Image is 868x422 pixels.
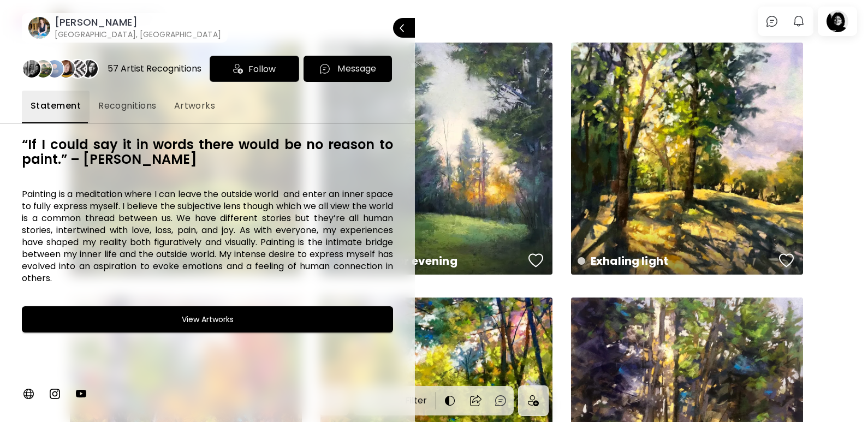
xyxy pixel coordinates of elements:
[248,62,276,76] span: Follow
[22,306,393,332] button: View Artworks
[98,99,157,112] span: Recognitions
[55,16,221,29] h6: [PERSON_NAME]
[174,99,216,112] span: Artworks
[55,29,221,40] h6: [GEOGRAPHIC_DATA], [GEOGRAPHIC_DATA]
[182,313,234,326] h6: View Artworks
[22,188,393,284] h6: Painting is a meditation where I can leave the outside world and enter an inner space to fully ex...
[22,387,35,400] img: personalWebsite
[48,387,61,400] img: instagram
[337,62,376,75] p: Message
[233,64,243,74] img: icon
[22,137,393,167] h6: “If I could say it in words there would be no reason to paint.” – [PERSON_NAME]
[74,387,87,400] img: youtube
[108,63,201,75] div: 57 Artist Recognitions
[319,63,331,75] img: chatIcon
[31,99,81,112] span: Statement
[304,56,392,82] button: chatIconMessage
[210,56,299,82] div: Follow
